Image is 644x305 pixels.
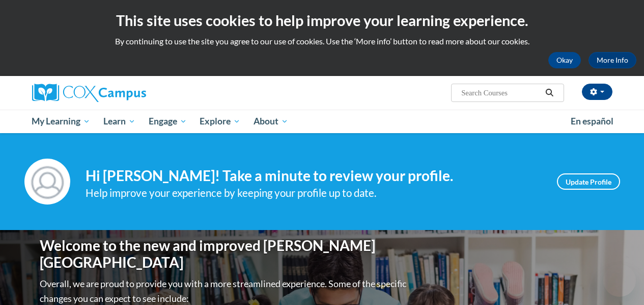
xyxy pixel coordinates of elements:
[32,84,215,102] a: Cox Campus
[200,115,240,128] span: Explore
[193,110,247,133] a: Explore
[582,84,612,100] button: Account Settings
[460,87,542,99] input: Search Courses
[8,36,636,47] p: By continuing to use the site you agree to our use of cookies. Use the ‘More info’ button to read...
[103,115,135,128] span: Learn
[149,115,187,128] span: Engage
[24,110,620,133] div: Main menu
[40,237,409,271] h1: Welcome to the new and improved [PERSON_NAME][GEOGRAPHIC_DATA]
[86,185,542,201] div: Help improve your experience by keeping your profile up to date.
[97,110,142,133] a: Learn
[254,115,288,128] span: About
[8,10,636,31] h2: This site uses cookies to help improve your learning experience.
[571,116,613,126] span: En español
[548,52,581,68] button: Okay
[589,52,636,68] a: More Info
[247,110,295,133] a: About
[603,264,636,297] iframe: Button to launch messaging window
[25,110,97,133] a: My Learning
[24,159,70,205] img: Profile Image
[542,87,557,99] button: Search
[564,111,620,132] a: En español
[32,84,146,102] img: Cox Campus
[32,115,90,128] span: My Learning
[142,110,193,133] a: Engage
[86,167,542,185] h4: Hi [PERSON_NAME]! Take a minute to review your profile.
[557,173,620,190] a: Update Profile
